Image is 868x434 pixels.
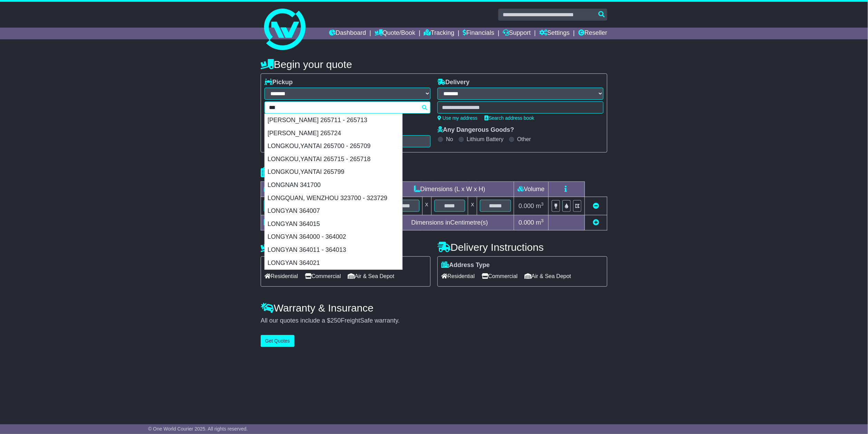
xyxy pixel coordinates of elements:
[265,218,402,231] div: LONGYAN 364015
[330,317,341,324] span: 250
[265,192,402,205] div: LONGQUAN, WENZHOU 323700 - 323729
[264,79,293,86] label: Pickup
[536,203,544,209] span: m
[385,215,514,230] td: Dimensions in Centimetre(s)
[437,79,470,86] label: Delivery
[541,218,544,223] sup: 3
[441,271,475,282] span: Residential
[437,241,607,253] h4: Delivery Instructions
[441,262,490,269] label: Address Type
[424,28,454,39] a: Tracking
[264,271,298,282] span: Residential
[525,271,571,282] span: Air & Sea Depot
[265,230,402,244] div: LONGYAN 364000 - 364002
[578,28,607,39] a: Reseller
[484,115,534,121] a: Search address book
[517,136,531,142] label: Other
[593,219,599,226] a: Add new item
[437,126,514,134] label: Any Dangerous Goods?
[541,201,544,207] sup: 3
[593,203,599,209] a: Remove this item
[329,28,366,39] a: Dashboard
[265,179,402,192] div: LONGNAN 341700
[264,101,431,114] typeahead: Please provide city
[265,114,402,127] div: [PERSON_NAME] 265711 - 265713
[265,153,402,166] div: LONGKOU,YANTAI 265715 - 265718
[261,167,347,178] h4: Package details |
[375,28,415,39] a: Quote/Book
[536,219,544,226] span: m
[261,182,319,197] td: Type
[385,182,514,197] td: Dimensions (L x W x H)
[261,241,431,253] h4: Pickup Instructions
[348,271,395,282] span: Air & Sea Depot
[265,127,402,140] div: [PERSON_NAME] 265724
[265,140,402,153] div: LONGKOU,YANTAI 265700 - 265709
[482,271,518,282] span: Commercial
[467,136,504,142] label: Lithium Battery
[261,335,295,347] button: Get Quotes
[519,219,534,226] span: 0.000
[261,317,607,325] div: All our quotes include a $ FreightSafe warranty.
[514,182,548,197] td: Volume
[422,197,431,215] td: x
[261,59,607,70] h4: Begin your quote
[265,257,402,270] div: LONGYAN 364021
[265,166,402,179] div: LONGKOU,YANTAI 265799
[503,28,531,39] a: Support
[468,197,477,215] td: x
[539,28,570,39] a: Settings
[265,205,402,218] div: LONGYAN 364007
[261,302,607,314] h4: Warranty & Insurance
[265,244,402,257] div: LONGYAN 364011 - 364013
[463,28,494,39] a: Financials
[437,115,478,121] a: Use my address
[148,426,248,432] span: © One World Courier 2025. All rights reserved.
[519,203,534,209] span: 0.000
[305,271,341,282] span: Commercial
[446,136,453,142] label: No
[261,215,319,230] td: Total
